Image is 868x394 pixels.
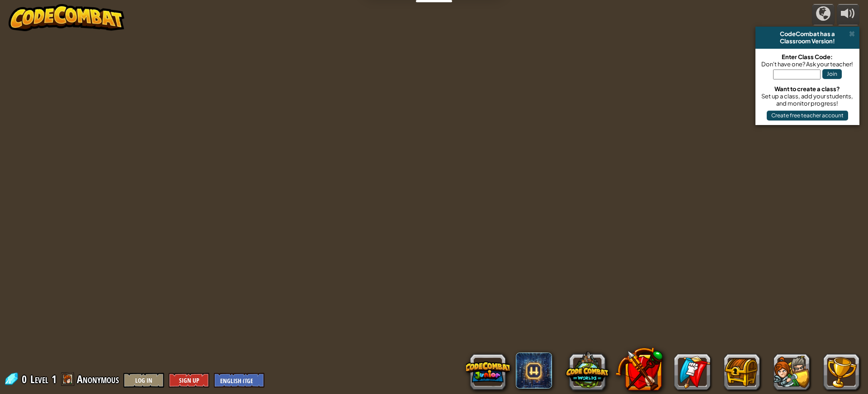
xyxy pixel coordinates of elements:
[77,372,119,386] span: Anonymous
[760,60,855,68] div: Don't have one? Ask your teacher!
[760,93,855,107] div: Set up a class, add your students, and monitor progress!
[9,4,124,31] img: CodeCombat - Learn how to code by playing a game
[767,111,848,121] button: Create free teacher account
[169,373,209,388] button: Sign Up
[22,372,29,386] span: 0
[759,30,856,37] div: CodeCombat has a
[837,4,859,25] button: Adjust volume
[822,69,842,79] button: Join
[760,53,855,60] div: Enter Class Code:
[123,373,164,388] button: Log In
[812,4,835,25] button: Campaigns
[759,37,856,45] div: Classroom Version!
[30,372,48,387] span: Level
[52,372,57,386] span: 1
[760,85,855,93] div: Want to create a class?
